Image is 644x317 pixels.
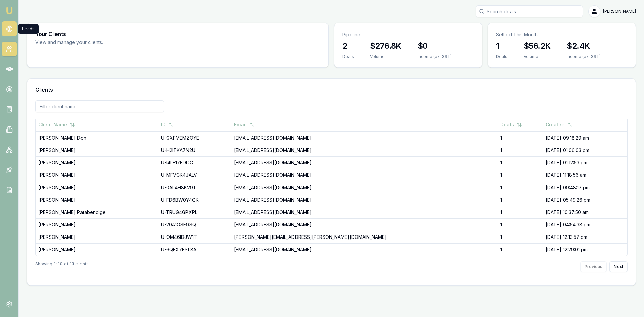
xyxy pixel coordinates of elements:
[543,206,627,218] td: [DATE] 10:37:50 am
[498,144,543,156] td: 1
[158,218,231,231] td: U-20A1OSF9SQ
[36,194,158,206] td: [PERSON_NAME]
[231,131,498,144] td: [EMAIL_ADDRESS][DOMAIN_NAME]
[231,243,498,256] td: [EMAIL_ADDRESS][DOMAIN_NAME]
[158,169,231,181] td: U-MFVCK4JALV
[231,181,498,194] td: [EMAIL_ADDRESS][DOMAIN_NAME]
[36,169,158,181] td: [PERSON_NAME]
[342,31,474,38] p: Pipeline
[234,119,255,131] button: Email
[603,9,636,14] span: [PERSON_NAME]
[609,261,628,272] button: Next
[38,119,75,131] button: Client Name
[158,206,231,218] td: U-TRUG4GPXPL
[5,7,13,15] img: emu-icon-u.png
[342,41,354,51] h3: 2
[18,24,39,34] div: Leads
[543,231,627,243] td: [DATE] 12:13:57 pm
[418,41,452,51] h3: $0
[158,194,231,206] td: U-FD6BW0Y4QK
[476,5,583,17] input: Search deals
[543,218,627,231] td: [DATE] 04:54:38 pm
[498,218,543,231] td: 1
[158,181,231,194] td: U-0AL4H8K29T
[543,144,627,156] td: [DATE] 01:06:03 pm
[158,156,231,169] td: U-I4LF17EDDC
[36,144,158,156] td: [PERSON_NAME]
[35,261,89,272] div: Showing of clients
[496,41,507,51] h3: 1
[231,144,498,156] td: [EMAIL_ADDRESS][DOMAIN_NAME]
[36,156,158,169] td: [PERSON_NAME]
[496,54,507,59] div: Deals
[158,131,231,144] td: U-GXFMEMZOYE
[36,243,158,256] td: [PERSON_NAME]
[370,54,401,59] div: Volume
[158,144,231,156] td: U-H2ITKA7N2U
[543,243,627,256] td: [DATE] 12:29:01 pm
[161,119,174,131] button: ID
[35,39,207,46] p: View and manage your clients.
[231,218,498,231] td: [EMAIL_ADDRESS][DOMAIN_NAME]
[35,31,320,37] h3: Your Clients
[231,194,498,206] td: [EMAIL_ADDRESS][DOMAIN_NAME]
[498,169,543,181] td: 1
[231,231,498,243] td: [PERSON_NAME][EMAIL_ADDRESS][PERSON_NAME][DOMAIN_NAME]
[36,181,158,194] td: [PERSON_NAME]
[567,41,601,51] h3: $2.4K
[498,181,543,194] td: 1
[36,131,158,144] td: [PERSON_NAME] Don
[342,54,354,59] div: Deals
[543,169,627,181] td: [DATE] 11:18:56 am
[370,41,401,51] h3: $276.8K
[546,119,573,131] button: Created
[524,41,550,51] h3: $56.2K
[543,181,627,194] td: [DATE] 09:48:17 pm
[418,54,452,59] div: Income (ex. GST)
[70,261,74,272] strong: 13
[36,231,158,243] td: [PERSON_NAME]
[158,231,231,243] td: U-OM46IDJW1T
[231,169,498,181] td: [EMAIL_ADDRESS][DOMAIN_NAME]
[36,218,158,231] td: [PERSON_NAME]
[498,194,543,206] td: 1
[54,261,63,272] strong: 1 - 10
[496,31,628,38] p: Settled This Month
[567,54,601,59] div: Income (ex. GST)
[35,100,164,112] input: Filter client name...
[500,119,522,131] button: Deals
[498,243,543,256] td: 1
[543,194,627,206] td: [DATE] 05:49:26 pm
[231,206,498,218] td: [EMAIL_ADDRESS][DOMAIN_NAME]
[231,156,498,169] td: [EMAIL_ADDRESS][DOMAIN_NAME]
[35,87,628,92] h3: Clients
[158,243,231,256] td: U-6QFX7FSL8A
[543,131,627,144] td: [DATE] 09:18:29 am
[498,156,543,169] td: 1
[543,156,627,169] td: [DATE] 01:12:53 pm
[524,54,550,59] div: Volume
[36,206,158,218] td: [PERSON_NAME] Patabendige
[498,231,543,243] td: 1
[498,131,543,144] td: 1
[498,206,543,218] td: 1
